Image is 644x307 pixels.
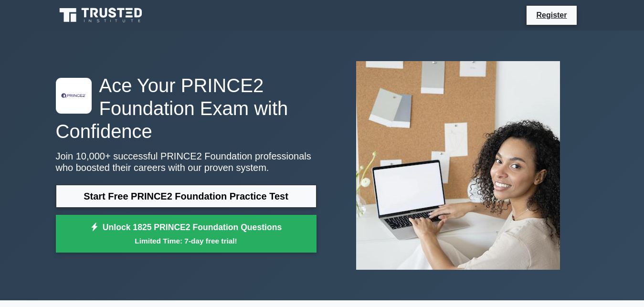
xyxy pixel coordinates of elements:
[530,9,572,21] a: Register
[68,235,305,246] small: Limited Time: 7-day free trial!
[56,150,317,173] p: Join 10,000+ successful PRINCE2 Foundation professionals who boosted their careers with our prove...
[56,215,317,253] a: Unlock 1825 PRINCE2 Foundation QuestionsLimited Time: 7-day free trial!
[56,74,317,143] h1: Ace Your PRINCE2 Foundation Exam with Confidence
[56,185,317,208] a: Start Free PRINCE2 Foundation Practice Test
